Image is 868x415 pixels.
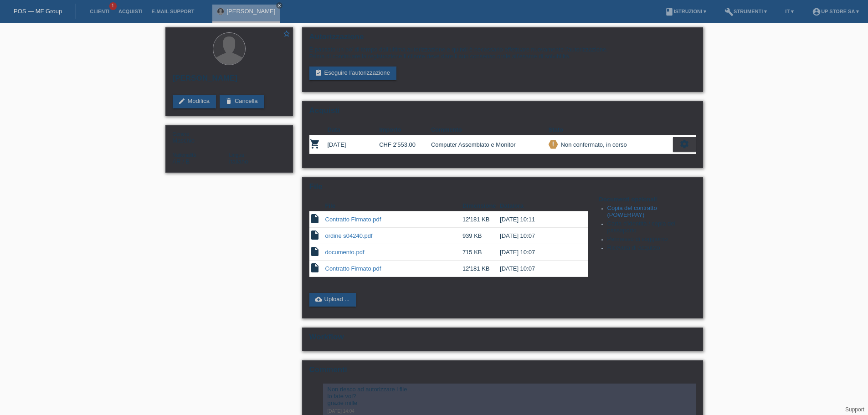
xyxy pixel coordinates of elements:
[277,3,282,8] i: close
[309,182,696,196] h2: File
[845,406,864,413] a: Support
[282,30,291,39] a: star_border
[724,7,734,16] i: build
[276,2,282,9] a: close
[807,9,863,14] a: account_circleUp Store SA ▾
[173,131,190,137] span: Genere
[607,205,657,218] a: Copia del contratto (POWERPAY)
[325,232,373,239] a: ordine s04240.pdf
[379,135,431,154] td: CHF 2'553.00
[220,95,264,108] a: deleteCancella
[147,9,199,14] a: E-mail Support
[173,158,190,165] span: Argentina / B / 26.05.2021
[309,293,356,307] a: cloud_uploadUpload ...
[315,69,322,77] i: assignment_turned_in
[500,244,575,261] td: [DATE] 10:07
[500,261,575,277] td: [DATE] 10:07
[229,158,248,165] span: Italiano
[309,138,320,149] i: POSP00028057
[500,228,575,244] td: [DATE] 10:07
[599,196,696,203] h4: Documenti opzionali
[173,95,216,108] a: editModifica
[462,228,500,244] td: 939 KB
[85,9,114,14] a: Clienti
[328,135,380,154] td: [DATE]
[225,97,232,105] i: delete
[309,365,696,379] h2: Commenti
[462,244,500,261] td: 715 KB
[325,200,462,211] th: File
[309,262,320,273] i: insert_drive_file
[550,141,556,147] i: priority_high
[462,211,500,228] td: 12'181 KB
[549,124,673,135] th: Stato
[315,296,322,303] i: cloud_upload
[812,7,821,16] i: account_circle
[328,409,691,414] div: [DATE] 14:04
[462,261,500,277] td: 12'181 KB
[282,30,291,38] i: star_border
[309,106,696,120] h2: Acquisti
[665,7,674,16] i: book
[309,230,320,241] i: insert_drive_file
[309,246,320,257] i: insert_drive_file
[14,8,62,15] a: POS — MF Group
[173,152,196,158] span: Nationalità
[431,124,549,135] th: Commento
[328,124,380,135] th: Data
[431,135,549,154] td: Computer Assemblato e Monitor
[109,2,117,10] span: 1
[328,386,691,406] div: Non riesco ad autorizzare i file lo fate voi? grazie mille
[607,244,696,253] li: Ricevuta di acquisto
[500,211,575,228] td: [DATE] 10:11
[309,46,696,60] div: È passato un po’ di tempo dall’ultima autorizzazione e quindi è necessario effettuare nuovamente ...
[229,152,244,158] span: Lingua
[720,9,771,14] a: buildStrumenti ▾
[178,97,185,105] i: edit
[781,9,798,14] a: IT ▾
[114,9,147,14] a: Acquisti
[309,67,397,80] a: assignment_turned_inEseguire l’autorizzazione
[379,124,431,135] th: Importo
[325,249,365,256] a: documento.pdf
[679,139,689,149] i: settings
[325,265,381,272] a: Contratto Firmato.pdf
[607,220,696,236] li: Carta d'identità / copia del passaporto
[558,140,627,149] div: Non confermato, in corso
[309,213,320,224] i: insert_drive_file
[500,200,575,211] th: Data/ora
[173,74,286,87] h2: [PERSON_NAME]
[325,216,381,223] a: Contratto Firmato.pdf
[173,130,229,144] div: Maschio
[226,8,275,15] a: [PERSON_NAME]
[660,9,711,14] a: bookIstruzioni ▾
[607,236,696,244] li: Permesso di soggiorno
[309,32,696,46] h2: Autorizzazione
[309,333,696,346] h2: Workflow
[462,200,500,211] th: Dimensione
